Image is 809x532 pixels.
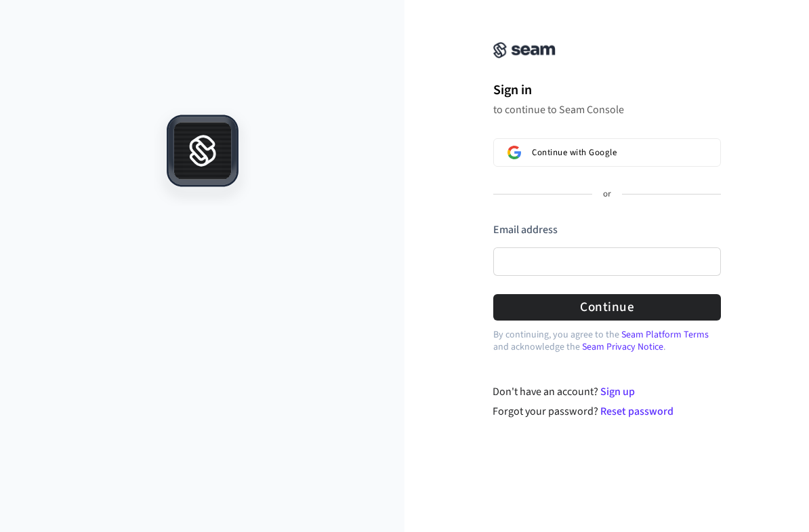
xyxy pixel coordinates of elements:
[600,404,673,419] a: Reset password
[507,146,521,159] img: Sign in with Google
[493,329,721,353] p: By continuing, you agree to the and acknowledge the .
[493,103,721,117] p: to continue to Seam Console
[603,188,611,201] p: or
[532,147,617,158] span: Continue with Google
[493,42,556,58] img: Seam Console
[493,222,558,237] label: Email address
[582,340,663,354] a: Seam Privacy Notice
[493,384,721,400] div: Don't have an account?
[600,384,635,399] a: Sign up
[621,328,709,342] a: Seam Platform Terms
[493,80,721,100] h1: Sign in
[493,403,721,420] div: Forgot your password?
[493,294,721,321] button: Continue
[493,138,721,167] button: Sign in with GoogleContinue with Google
